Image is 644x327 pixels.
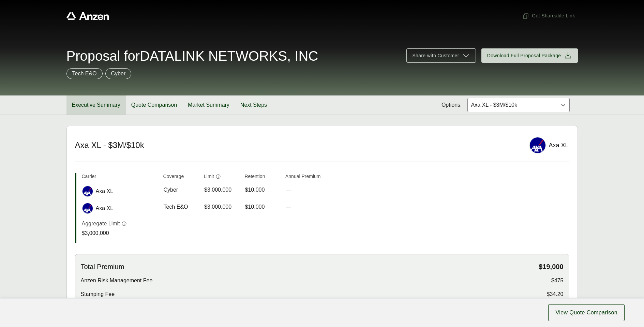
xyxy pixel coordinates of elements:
[481,48,578,63] button: Download Full Proposal Package
[96,204,114,212] span: Axa XL
[204,173,239,183] th: Limit
[81,263,124,271] span: Total Premium
[182,95,235,115] button: Market Summary
[245,186,265,194] span: $10,000
[286,204,291,210] span: —
[164,186,178,194] span: Cyber
[96,187,114,195] span: Axa XL
[204,203,231,211] span: $3,000,000
[82,229,127,237] p: $3,000,000
[547,290,564,298] span: $34.20
[72,70,97,78] p: Tech E&O
[204,186,231,194] span: $3,000,000
[83,186,93,196] img: Axa XL logo
[82,173,158,183] th: Carrier
[245,173,280,183] th: Retention
[406,48,476,63] button: Share with Customer
[66,12,109,20] a: Anzen website
[81,290,115,298] span: Stamping Fee
[487,52,561,59] span: Download Full Proposal Package
[81,277,153,285] span: Anzen Risk Management Fee
[549,141,568,150] div: Axa XL
[111,70,126,78] p: Cyber
[412,52,459,59] span: Share with Customer
[551,277,564,285] span: $475
[83,203,93,213] img: Axa XL logo
[548,304,625,321] button: View Quote Comparison
[164,203,188,211] span: Tech E&O
[245,203,265,211] span: $10,000
[82,220,120,228] p: Aggregate Limit
[555,309,617,317] span: View Quote Comparison
[530,137,545,153] img: Axa XL logo
[285,173,321,183] th: Annual Premium
[66,49,318,63] span: Proposal for DATALINK NETWORKS, INC
[539,263,563,271] span: $19,000
[75,140,522,150] h2: Axa XL - $3M/$10k
[163,173,199,183] th: Coverage
[66,95,126,115] button: Executive Summary
[441,101,462,109] span: Options:
[235,95,272,115] button: Next Steps
[520,10,578,22] button: Get Shareable Link
[522,12,575,19] span: Get Shareable Link
[286,187,291,193] span: —
[126,95,182,115] button: Quote Comparison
